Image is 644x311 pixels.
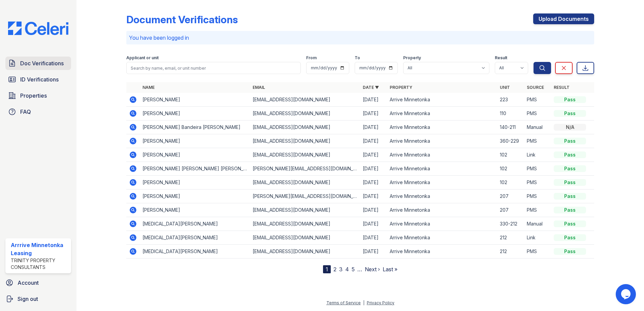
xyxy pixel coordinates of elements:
[524,93,551,107] td: PMS
[554,165,586,172] div: Pass
[250,134,360,148] td: [EMAIL_ADDRESS][DOMAIN_NAME]
[357,265,362,273] span: …
[497,107,524,120] td: 110
[497,245,524,258] td: 212
[497,176,524,189] td: 102
[387,134,497,148] td: Arrive Minnetonka
[387,120,497,134] td: Arrive Minnetonka
[360,245,387,258] td: [DATE]
[250,93,360,107] td: [EMAIL_ADDRESS][DOMAIN_NAME]
[360,231,387,245] td: [DATE]
[323,265,331,273] div: 1
[524,217,551,231] td: Manual
[533,13,594,24] a: Upload Documents
[554,248,586,255] div: Pass
[554,138,586,144] div: Pass
[3,22,74,35] img: CE_Logo_Blue-a8612792a0a2168367f1c8372b55b34899dd931a85d93a1a3d3e32e68fde9ad4.png
[360,107,387,120] td: [DATE]
[387,162,497,176] td: Arrive Minnetonka
[360,120,387,134] td: [DATE]
[360,148,387,162] td: [DATE]
[140,176,250,189] td: [PERSON_NAME]
[3,292,74,306] a: Sign out
[352,266,355,273] a: 5
[616,284,637,304] iframe: chat widget
[5,57,71,70] a: Doc Verifications
[497,203,524,217] td: 207
[524,189,551,203] td: PMS
[126,55,159,61] label: Applicant or unit
[387,176,497,189] td: Arrive Minnetonka
[390,85,412,90] a: Property
[497,231,524,245] td: 212
[497,148,524,162] td: 102
[497,134,524,148] td: 360-229
[387,189,497,203] td: Arrive Minnetonka
[345,266,349,273] a: 4
[383,266,397,273] a: Last »
[524,134,551,148] td: PMS
[497,217,524,231] td: 330-212
[363,300,364,305] div: |
[3,276,74,289] a: Account
[250,217,360,231] td: [EMAIL_ADDRESS][DOMAIN_NAME]
[20,92,47,100] span: Properties
[527,85,544,90] a: Source
[554,151,586,158] div: Pass
[140,245,250,258] td: [MEDICAL_DATA][PERSON_NAME]
[554,234,586,241] div: Pass
[142,85,155,90] a: Name
[360,189,387,203] td: [DATE]
[355,55,360,61] label: To
[20,75,59,83] span: ID Verifications
[360,176,387,189] td: [DATE]
[5,105,71,118] a: FAQ
[554,207,586,213] div: Pass
[140,203,250,217] td: [PERSON_NAME]
[524,148,551,162] td: Link
[554,85,570,90] a: Result
[367,300,394,305] a: Privacy Policy
[554,110,586,117] div: Pass
[250,189,360,203] td: [PERSON_NAME][EMAIL_ADDRESS][DOMAIN_NAME]
[495,55,507,61] label: Result
[554,193,586,200] div: Pass
[140,162,250,176] td: [PERSON_NAME] [PERSON_NAME] [PERSON_NAME]
[18,279,39,287] span: Account
[11,257,68,271] div: Trinity Property Consultants
[140,107,250,120] td: [PERSON_NAME]
[363,85,379,90] a: Date ▼
[554,220,586,227] div: Pass
[554,179,586,186] div: Pass
[387,148,497,162] td: Arrive Minnetonka
[140,148,250,162] td: [PERSON_NAME]
[250,107,360,120] td: [EMAIL_ADDRESS][DOMAIN_NAME]
[5,73,71,86] a: ID Verifications
[140,93,250,107] td: [PERSON_NAME]
[524,245,551,258] td: PMS
[339,266,343,273] a: 3
[129,34,591,42] p: You have been logged in
[126,13,238,26] div: Document Verifications
[497,189,524,203] td: 207
[387,107,497,120] td: Arrive Minnetonka
[500,85,510,90] a: Unit
[140,120,250,134] td: [PERSON_NAME] Bandeira [PERSON_NAME]
[126,62,301,74] input: Search by name, email, or unit number
[333,266,336,273] a: 2
[360,134,387,148] td: [DATE]
[11,241,68,257] div: Arrrive Minnetonka Leasing
[20,59,64,67] span: Doc Verifications
[524,231,551,245] td: Link
[497,162,524,176] td: 102
[554,124,586,131] div: N/A
[253,85,265,90] a: Email
[250,162,360,176] td: [PERSON_NAME][EMAIL_ADDRESS][DOMAIN_NAME]
[403,55,421,61] label: Property
[360,203,387,217] td: [DATE]
[524,120,551,134] td: Manual
[387,217,497,231] td: Arrive Minnetonka
[387,245,497,258] td: Arrive Minnetonka
[360,217,387,231] td: [DATE]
